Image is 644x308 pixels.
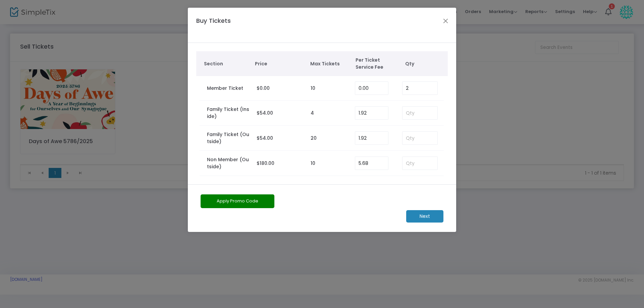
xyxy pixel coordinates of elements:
[355,82,388,95] input: Enter Service Fee
[207,131,250,145] label: Family Ticket (Outside)
[257,160,274,167] span: $180.00
[311,135,317,142] label: 20
[402,132,437,144] input: Qty
[257,110,273,116] span: $54.00
[406,210,443,223] m-button: Next
[402,82,437,95] input: Qty
[310,60,349,67] span: Max Tickets
[311,85,315,92] label: 10
[311,160,315,167] label: 10
[405,60,445,67] span: Qty
[402,157,437,170] input: Qty
[257,135,273,141] span: $54.00
[201,194,274,208] button: Apply Promo Code
[207,156,250,170] label: Non Member (Outside)
[207,106,250,120] label: Family Ticket (Inside)
[355,132,388,144] input: Enter Service Fee
[355,157,388,170] input: Enter Service Fee
[402,107,437,119] input: Qty
[255,60,304,67] span: Price
[441,16,450,25] button: Close
[193,16,256,35] h4: Buy Tickets
[207,85,243,92] label: Member Ticket
[257,85,270,91] span: $0.00
[355,107,388,119] input: Enter Service Fee
[356,57,394,71] span: Per Ticket Service Fee
[204,60,249,67] span: Section
[311,110,314,117] label: 4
